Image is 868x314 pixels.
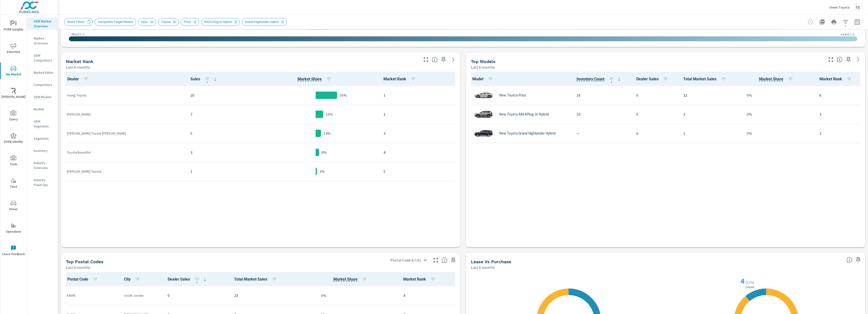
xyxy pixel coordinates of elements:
div: Postal Code & City [387,256,430,264]
span: My Market [2,65,25,77]
p: South Jordan [124,293,160,298]
p: 0% [747,130,752,136]
span: Market Rank [403,276,438,282]
p: 10 [577,111,629,117]
span: Market Rank shows you how you rank, in terms of sales, to other dealerships in your market. “Mark... [432,57,438,63]
p: Inventory [34,148,54,153]
span: Operations [2,223,25,235]
p: OEM Market Overview [34,19,54,29]
button: "Export Report to PDF" [817,17,827,27]
div: Industry Fixed Ops [27,176,58,188]
div: nav menu [0,15,27,262]
span: Total Market Sales [683,76,728,82]
p: Segments [34,136,54,141]
div: Industry Overview [27,159,58,171]
p: Leases [745,285,755,289]
p: Models [34,107,54,112]
span: Tier2 [2,178,25,190]
p: 3 [683,111,735,117]
span: Find the biggest opportunities within your model lineup nationwide. [Source: Market registration ... [837,57,843,63]
p: — [577,130,629,136]
p: 5 [190,130,248,136]
span: City [124,276,143,282]
p: OEM Competitors [34,53,54,63]
span: Save this to your personalized report [449,256,457,264]
p: 4 [403,293,454,298]
a: See more details in report [449,56,457,63]
p: 1 [383,92,454,98]
img: glamour [474,126,493,141]
span: Market Share [333,276,370,282]
p: Orem Toyota [829,5,849,10]
p: 0% [321,293,326,298]
span: Tools [2,155,25,167]
span: Query [2,110,25,122]
p: 3 [190,149,248,155]
span: PURE Insights [2,21,25,32]
div: New [138,18,156,26]
p: 3 [819,111,859,117]
span: Model Sales / Total Market Sales. [Market = within dealer PMA (or 60 miles if no PMA is defined) ... [759,76,783,82]
span: Reset Filters [64,20,87,24]
p: Toyota Bountiful [67,150,183,155]
p: Last 6 months [66,64,90,70]
p: 19% [326,111,333,117]
p: 3 [383,130,454,136]
h2: 4 [739,277,745,285]
p: Market Editor [34,70,54,75]
span: Advertise [2,43,25,55]
img: glamour [474,107,493,122]
p: 0 [636,111,675,117]
span: Model [472,76,495,82]
h5: Top Postal Codes [66,259,103,264]
p: Industry Fixed Ops [34,178,54,187]
p: 0% [747,111,752,117]
span: Save this to your personalized report [854,256,862,264]
div: Market Editor [27,69,58,76]
button: Apply Filters [841,17,850,27]
p: [PERSON_NAME] Toyota [PERSON_NAME] [67,131,183,136]
a: See more details in report [854,56,862,63]
p: New Toyota Prius [499,93,526,97]
div: OEM Models [27,93,58,101]
span: Market Share [298,76,334,82]
span: RAV4 Plug-In Hybrid [201,20,235,24]
p: Market Overview [34,36,54,46]
p: 5 [383,168,454,174]
p: Last 6 months [66,264,90,270]
p: 0 [636,130,675,136]
span: Market Share [759,76,795,82]
div: Competitors [27,81,58,88]
p: 32 [683,92,735,98]
p: 0% [747,92,752,98]
div: Market Overview [27,35,58,47]
span: Toyota [158,20,173,24]
span: Prius [181,20,194,24]
div: Inventory [27,147,58,154]
p: 8% [321,149,327,155]
span: Total Market Sales [234,276,279,282]
div: Toyota [158,18,179,26]
span: Postal Code [67,276,100,282]
p: Least ( — ) [841,32,854,36]
div: Reset Filters [64,18,93,26]
p: [PERSON_NAME] Toyota [67,169,183,174]
span: Inventory Count [577,76,622,82]
div: Grand Highlander Hybrid [242,18,287,26]
button: Make Fullscreen [432,256,440,264]
span: New [138,20,151,24]
span: Sales [190,76,218,82]
p: Industry Overview [34,160,54,170]
p: 6 [819,92,859,98]
p: 2 [383,111,454,117]
p: 84095 [67,293,116,298]
div: Prius [181,18,199,26]
span: Dealer Sales / Total Market Sales. [Market = within dealer PMA (or 60 miles if no PMA is defined)... [298,76,322,82]
button: Make Fullscreen [827,56,835,63]
p: 2 [819,130,859,136]
span: Dealer Sales [168,276,208,282]
span: Grand Highlander Hybrid [242,20,281,24]
img: glamour [474,88,493,103]
p: Last 6 months [471,64,495,70]
h5: Lease vs Purchase [471,259,511,264]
